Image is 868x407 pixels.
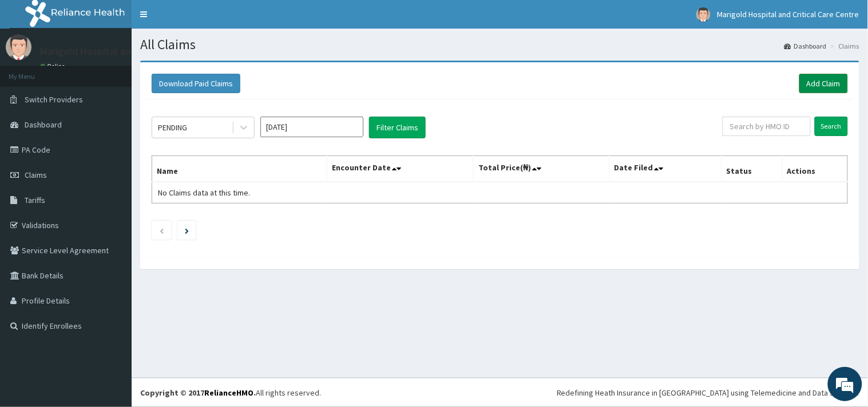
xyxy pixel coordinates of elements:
[204,388,253,398] a: RelianceHMO
[152,156,327,182] th: Name
[25,94,83,105] span: Switch Providers
[784,41,827,51] a: Dashboard
[132,378,868,407] footer: All rights reserved.
[25,195,45,205] span: Tariffs
[828,41,859,51] li: Claims
[40,46,226,57] p: Marigold Hospital and Critical Care Centre
[474,156,609,182] th: Total Price(₦)
[723,117,811,136] input: Search by HMO ID
[782,156,847,182] th: Actions
[159,225,164,236] a: Previous page
[718,9,859,19] span: Marigold Hospital and Critical Care Centre
[158,187,250,198] span: No Claims data at this time.
[140,388,256,398] strong: Copyright © 2017 .
[557,387,859,398] div: Redefining Heath Insurance in [GEOGRAPHIC_DATA] using Telemedicine and Data Science!
[152,74,240,93] button: Download Paid Claims
[25,170,47,180] span: Claims
[609,156,722,182] th: Date Filed
[260,117,363,137] input: Select Month and Year
[722,156,782,182] th: Status
[185,225,189,236] a: Next page
[799,74,848,93] a: Add Claim
[6,34,31,60] img: User Image
[369,117,426,138] button: Filter Claims
[25,119,62,130] span: Dashboard
[327,156,474,182] th: Encounter Date
[696,7,711,22] img: User Image
[815,117,848,136] input: Search
[40,62,68,70] a: Online
[158,122,187,133] div: PENDING
[140,37,859,52] h1: All Claims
